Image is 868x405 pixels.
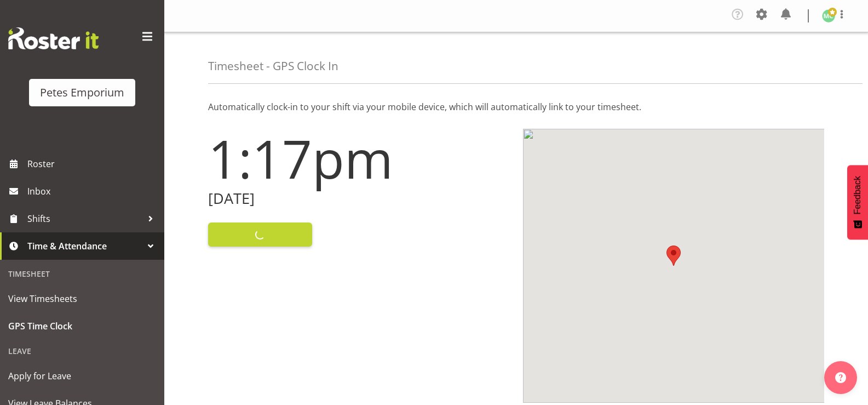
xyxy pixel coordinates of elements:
[40,84,124,101] div: Petes Emporium
[3,285,162,312] a: View Timesheets
[8,27,99,49] img: Rosterit website logo
[208,100,824,113] p: Automatically clock-in to your shift via your mobile device, which will automatically link to you...
[847,165,868,239] button: Feedback - Show survey
[8,318,156,334] span: GPS Time Clock
[3,362,162,390] a: Apply for Leave
[27,156,159,172] span: Roster
[208,129,510,188] h1: 1:17pm
[8,290,156,307] span: View Timesheets
[27,183,159,199] span: Inbox
[208,60,338,72] h4: Timesheet - GPS Clock In
[27,238,142,254] span: Time & Attendance
[853,176,863,214] span: Feedback
[8,368,156,384] span: Apply for Leave
[27,210,142,227] span: Shifts
[3,340,162,362] div: Leave
[208,190,510,207] h2: [DATE]
[3,312,162,340] a: GPS Time Clock
[3,263,162,285] div: Timesheet
[835,372,846,383] img: help-xxl-2.png
[822,9,835,22] img: melissa-cowen2635.jpg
